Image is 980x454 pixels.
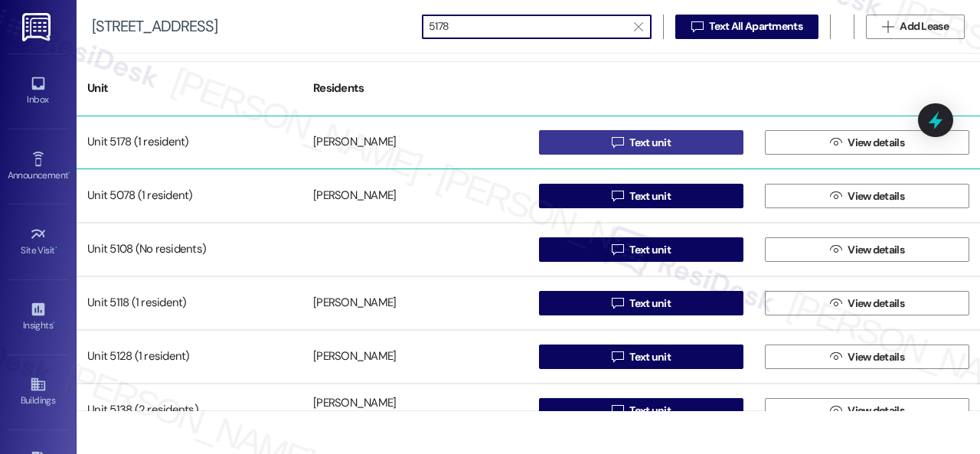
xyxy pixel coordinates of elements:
[900,18,949,34] span: Add Lease
[830,404,841,416] i: 
[612,190,623,202] i: 
[8,70,69,112] a: Inbox
[830,351,841,363] i: 
[675,15,818,39] button: Text All Apartments
[848,296,904,312] span: View details
[848,242,904,258] span: View details
[709,18,802,34] span: Text All Apartments
[77,288,302,318] div: Unit 5118 (1 resident)
[68,168,70,178] span: •
[539,291,743,315] button: Text unit
[77,341,302,372] div: Unit 5128 (1 resident)
[539,184,743,208] button: Text unit
[8,371,69,413] a: Buildings
[866,15,965,39] button: Add Lease
[8,296,69,338] a: Insights •
[53,318,55,328] span: •
[8,221,69,263] a: Site Visit •
[539,130,743,155] button: Text unit
[765,398,969,423] button: View details
[848,188,904,204] span: View details
[626,15,651,38] button: Clear text
[830,136,841,149] i: 
[848,349,904,365] span: View details
[634,21,642,33] i: 
[313,296,396,312] div: [PERSON_NAME]
[629,242,671,258] span: Text unit
[77,181,302,211] div: Unit 5078 (1 resident)
[629,349,671,365] span: Text unit
[612,136,623,149] i: 
[848,135,904,151] span: View details
[629,188,671,204] span: Text unit
[765,237,969,262] button: View details
[629,296,671,312] span: Text unit
[77,70,302,107] div: Unit
[691,21,703,33] i: 
[313,135,396,151] div: [PERSON_NAME]
[77,234,302,265] div: Unit 5108 (No residents)
[429,16,626,38] input: Search by resident name or unit number
[92,18,217,34] div: [STREET_ADDRESS]
[629,403,671,419] span: Text unit
[612,404,623,416] i: 
[765,345,969,369] button: View details
[313,395,396,411] div: [PERSON_NAME]
[830,190,841,202] i: 
[77,395,302,426] div: Unit 5138 (2 residents)
[848,403,904,419] span: View details
[539,345,743,369] button: Text unit
[313,349,396,365] div: [PERSON_NAME]
[22,13,54,41] img: ResiDesk Logo
[313,188,396,204] div: [PERSON_NAME]
[539,398,743,423] button: Text unit
[612,243,623,256] i: 
[302,70,528,107] div: Residents
[830,297,841,309] i: 
[539,237,743,262] button: Text unit
[830,243,841,256] i: 
[882,21,893,33] i: 
[765,184,969,208] button: View details
[765,291,969,315] button: View details
[612,351,623,363] i: 
[55,243,57,253] span: •
[765,130,969,155] button: View details
[77,127,302,158] div: Unit 5178 (1 resident)
[612,297,623,309] i: 
[629,135,671,151] span: Text unit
